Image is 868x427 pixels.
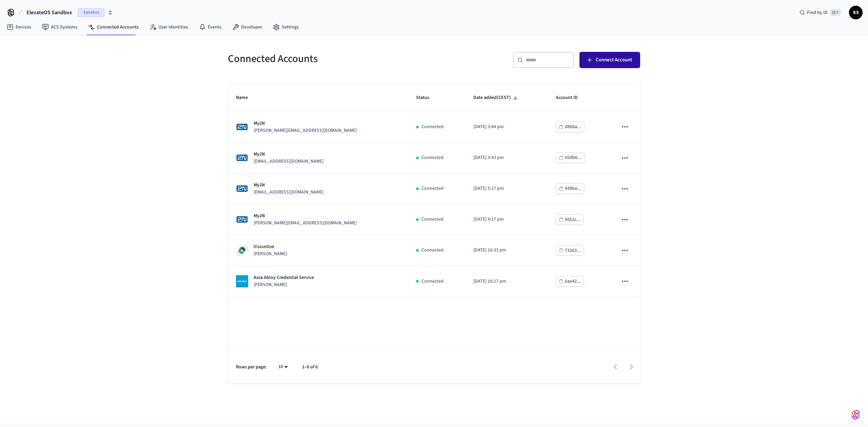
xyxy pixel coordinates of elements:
span: Name [236,93,257,103]
span: Date added(CEST) [473,93,520,103]
p: [DATE] 10:27 pm [473,278,539,285]
p: My2N [254,151,323,158]
p: [DATE] 3:44 pm [473,123,539,130]
p: [DATE] 5:27 pm [473,185,539,192]
p: Connected [421,216,443,223]
img: 2N Logo, Square [236,183,248,195]
span: ⌘ K [830,9,841,16]
img: 2N Logo, Square [236,121,248,133]
button: 8552c... [556,214,584,225]
p: [PERSON_NAME] [254,250,287,258]
div: 438ba... [565,184,581,193]
button: Connect Account [579,52,640,68]
p: Visionline [254,243,287,250]
p: [PERSON_NAME][EMAIL_ADDRESS][DOMAIN_NAME] [254,127,357,134]
h5: Connected Accounts [228,52,430,66]
p: Connected [421,154,443,161]
div: 65db6... [565,154,581,162]
p: Connected [421,185,443,192]
p: Connected [421,123,443,130]
span: Status [416,93,438,103]
button: 65db6... [556,152,585,163]
p: Connected [421,278,443,285]
p: 1–6 of 6 [302,364,318,371]
button: 6ae42... [556,276,584,287]
a: ACS Systems [37,21,83,33]
p: Assa Abloy Credential Service [254,274,314,281]
p: [DATE] 10:33 pm [473,247,539,254]
button: KS [849,6,863,19]
p: [PERSON_NAME][EMAIL_ADDRESS][DOMAIN_NAME] [254,220,357,227]
button: 73263... [556,245,584,256]
a: Devices [1,21,37,33]
img: ASSA ABLOY Credential Service [236,275,248,287]
img: 2N Logo, Square [236,213,248,225]
div: d868a... [565,123,581,131]
a: Connected Accounts [83,21,144,33]
div: 10 [275,362,291,372]
a: Events [194,21,227,33]
span: Account ID [556,93,587,103]
p: [DATE] 3:43 pm [473,154,539,161]
p: [EMAIL_ADDRESS][DOMAIN_NAME] [254,158,323,165]
p: Connected [421,247,443,254]
img: SeamLogoGradient.69752ec5.svg [852,409,860,420]
span: Sandbox [78,8,105,17]
button: 438ba... [556,183,584,194]
span: KS [850,6,862,19]
a: Developer [227,21,268,33]
div: 6ae42... [565,277,581,286]
a: User Identities [144,21,194,33]
p: Rows per page: [236,364,267,371]
p: [PERSON_NAME] [254,281,314,288]
p: My2N [254,182,323,189]
p: My2N [254,120,357,127]
span: Connect Account [596,56,632,64]
img: 2N Logo, Square [236,152,248,164]
p: My2N [254,212,357,220]
div: 8552c... [565,216,580,224]
span: Find by ID [807,9,828,16]
button: d868a... [556,122,584,132]
span: ElevateOS Sandbox [26,8,72,17]
table: sticky table [228,84,640,297]
p: [EMAIL_ADDRESS][DOMAIN_NAME] [254,189,323,196]
div: 73263... [565,246,581,255]
div: Find by ID⌘ K [794,6,846,19]
a: Settings [268,21,304,33]
p: [DATE] 4:17 pm [473,216,539,223]
img: Visionline [236,244,248,257]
